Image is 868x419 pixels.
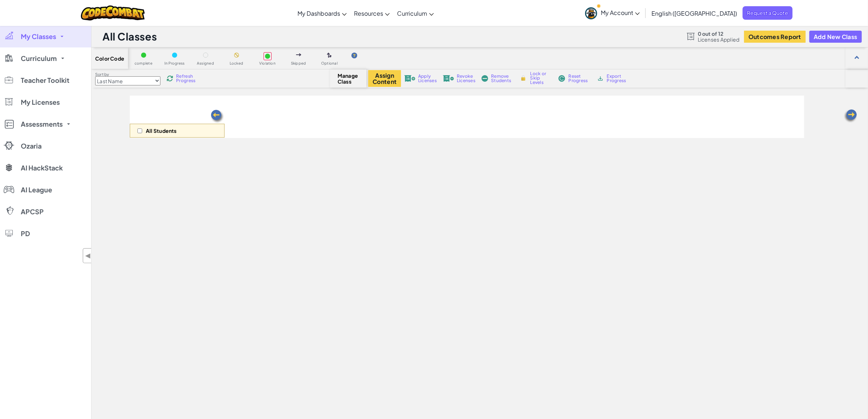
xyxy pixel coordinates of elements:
span: Export Progress [607,74,629,83]
img: IconReset.svg [558,75,565,82]
span: Color Code [95,55,124,61]
span: Locked [230,61,243,65]
p: All Students [146,128,177,134]
span: Remove Students [491,74,513,83]
a: English ([GEOGRAPHIC_DATA]) [648,3,741,23]
span: Assigned [197,61,214,65]
span: Apply Licenses [418,74,437,83]
a: My Dashboards [294,3,350,23]
img: IconHint.svg [351,53,357,58]
a: My Account [581,1,643,24]
img: CodeCombat logo [81,5,145,20]
img: IconSkippedLevel.svg [296,53,301,56]
button: Outcomes Report [744,31,806,43]
img: avatar [585,7,597,19]
span: English ([GEOGRAPHIC_DATA]) [651,9,737,17]
h1: All Classes [102,30,157,43]
button: Assign Content [368,70,401,87]
span: ◀ [85,250,91,261]
span: Manage Class [338,73,359,84]
span: My Dashboards [297,9,340,17]
img: IconRemoveStudents.svg [482,75,488,82]
img: IconLock.svg [519,75,527,81]
span: Violation [259,61,276,65]
label: Sort by [95,72,160,77]
span: Curriculum [21,55,57,62]
img: IconLicenseRevoke.svg [443,75,454,82]
span: Assessments [21,121,63,127]
span: My Account [601,9,640,16]
img: Arrow_Left.png [843,109,858,123]
span: Revoke Licenses [457,74,475,83]
span: Ozaria [21,143,42,149]
span: Resources [354,9,383,17]
img: IconArchive.svg [597,75,604,82]
span: AI League [21,187,52,193]
span: Optional [321,61,338,65]
img: IconOptionalLevel.svg [327,53,332,58]
span: complete [135,61,152,65]
span: Licenses Applied [698,36,740,42]
a: Request a Quote [743,6,793,20]
span: Teacher Toolkit [21,77,69,84]
span: Skipped [291,61,306,65]
span: In Progress [164,61,185,65]
span: My Classes [21,33,56,40]
button: Add New Class [809,31,862,43]
span: AI HackStack [21,165,63,171]
span: 0 out of 12 [698,31,740,36]
span: Refresh Progress [176,74,199,83]
span: Curriculum [397,9,427,17]
img: IconLicenseApply.svg [404,75,415,82]
a: Resources [350,3,393,23]
img: IconReload.svg [167,75,173,82]
a: Curriculum [393,3,437,23]
img: Arrow_Left.png [210,109,225,124]
span: Reset Progress [568,74,590,83]
span: My Licenses [21,99,60,105]
span: Lock or Skip Levels [530,72,552,85]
